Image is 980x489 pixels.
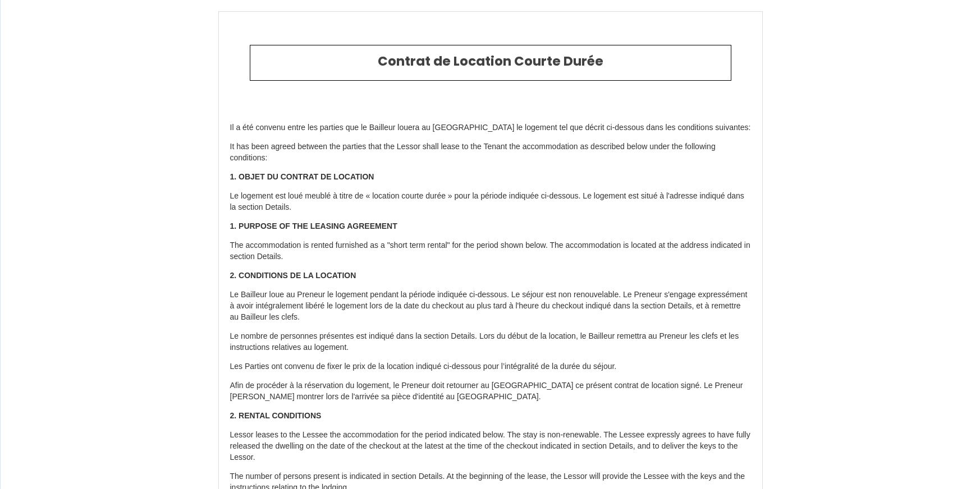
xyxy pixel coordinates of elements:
[230,141,751,164] p: It has been agreed between the parties that the Lessor shall lease to the Tenant the accommodatio...
[230,289,751,323] p: Le Bailleur loue au Preneur le logement pendant la période indiquée ci-dessous. Le séjour est non...
[230,331,751,353] p: Le nombre de personnes présentes est indiqué dans la section Details. Lors du début de la locatio...
[230,122,751,133] p: Il a été convenu entre les parties que le Bailleur louera au [GEOGRAPHIC_DATA] le logement tel qu...
[230,430,751,463] p: Lessor leases to the Lessee the accommodation for the period indicated below. The stay is non-ren...
[230,361,751,372] p: Les Parties ont convenu de fixer le prix de la location indiqué ci-dessous pour l’intégralité de ...
[230,172,374,181] strong: 1. OBJET DU CONTRAT DE LOCATION
[230,411,322,420] strong: 2. RENTAL CONDITIONS
[230,240,751,262] p: The accommodation is rented furnished as a "short term rental" for the period shown below. The ac...
[230,271,356,280] strong: 2. CONDITIONS DE LA LOCATION
[230,191,751,213] p: Le logement est loué meublé à titre de « location courte durée » pour la période indiquée ci-dess...
[230,222,397,230] strong: 1. PURPOSE OF THE LEASING AGREEMENT
[230,380,751,403] p: Afin de procéder à la réservation du logement, le Preneur doit retourner au [GEOGRAPHIC_DATA] ce ...
[259,54,722,70] h2: Contrat de Location Courte Durée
